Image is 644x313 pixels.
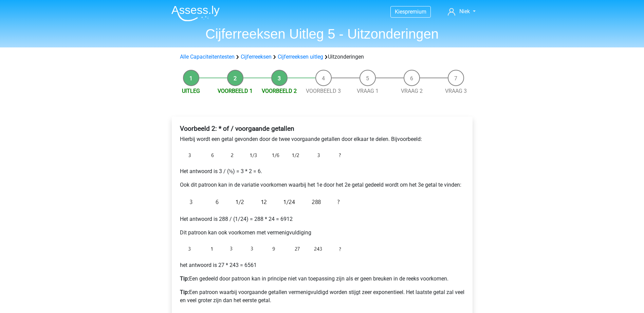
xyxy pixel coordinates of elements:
[278,54,323,60] a: Cijferreeksen uitleg
[182,88,200,94] a: Uitleg
[180,125,294,132] b: Voorbeeld 2: * of / voorgaande getallen
[180,194,350,210] img: Exceptions_example_2_2.png
[357,88,379,94] a: Vraag 1
[180,54,235,60] a: Alle Capaciteitentesten
[445,88,467,94] a: Vraag 3
[395,8,405,15] span: Kies
[180,242,350,256] img: Exceptions_example_2_3.png
[180,229,464,237] p: Dit patroon kan ook voorkomen met vermenigvuldiging
[180,135,464,143] p: Hierbij wordt een getal gevonden door de twee voorgaande getallen door elkaar te delen. Bijvoorbe...
[180,289,189,295] b: Tip:
[262,88,297,94] a: Voorbeeld 2
[391,7,430,16] a: Kiespremium
[180,167,464,175] p: Het antwoord is 3 / (½) = 3 * 2 = 6.
[180,288,464,305] p: Een patroon waarbij voorgaande getallen vermenigvuldigd worden stijgt zeer exponentieel. Het laat...
[166,26,478,42] h1: Cijferreeksen Uitleg 5 - Uitzonderingen
[180,215,464,223] p: Het antwoord is 288 / (1/24) = 288 * 24 = 6912
[401,88,423,94] a: Vraag 2
[445,7,478,16] a: Niek
[177,53,467,61] div: Uitzonderingen
[180,275,189,282] b: Tip:
[241,54,272,60] a: Cijferreeksen
[171,5,220,21] img: Assessly
[180,275,464,283] p: Een gedeeld door patroon kan in principe niet van toepassing zijn als er geen breuken in de reeks...
[218,88,253,94] a: Voorbeeld 1
[180,149,350,162] img: Exceptions_example_2_1.png
[405,8,426,15] span: premium
[306,88,341,94] a: Voorbeeld 3
[459,8,470,15] span: Niek
[180,181,464,189] p: Ook dit patroon kan in de variatie voorkomen waarbij het 1e door het 2e getal gedeeld wordt om he...
[180,261,464,269] p: het antwoord is 27 * 243 = 6561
